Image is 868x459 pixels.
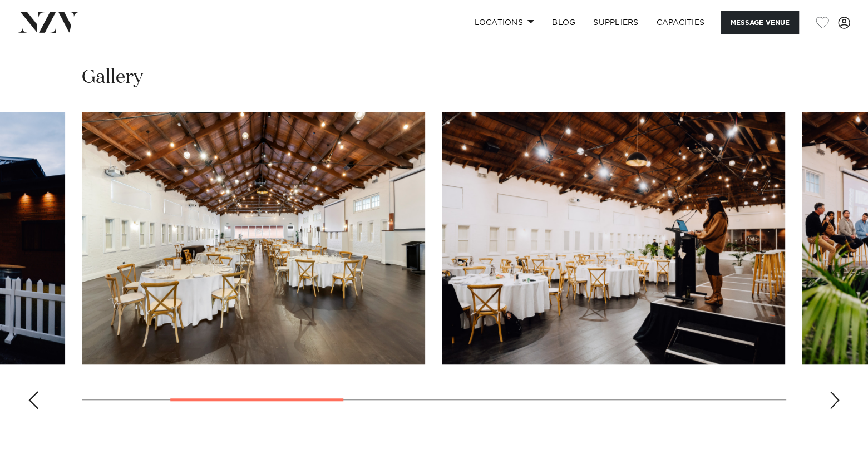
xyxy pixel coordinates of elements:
h2: Gallery [82,65,143,90]
a: BLOG [543,11,584,34]
a: Locations [465,11,543,34]
a: SUPPLIERS [584,11,647,34]
swiper-slide: 2 / 8 [82,112,425,364]
button: Message Venue [721,11,799,34]
swiper-slide: 3 / 8 [442,112,785,364]
img: nzv-logo.png [18,12,78,32]
a: Capacities [648,11,714,34]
